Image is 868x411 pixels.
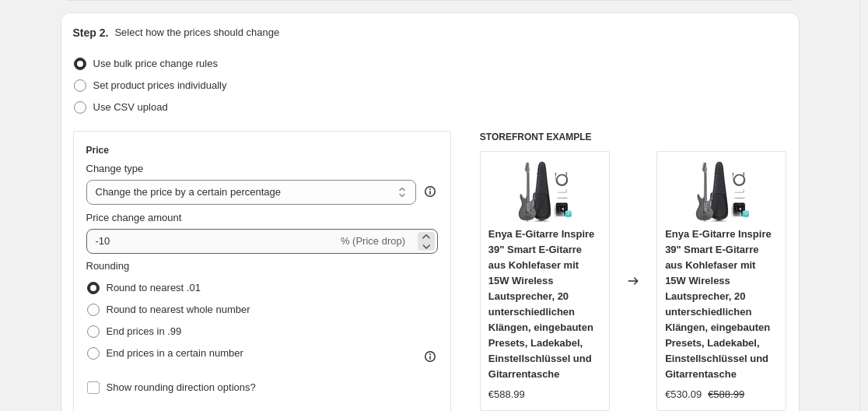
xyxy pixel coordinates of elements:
[93,101,168,113] span: Use CSV upload
[73,25,109,40] h2: Step 2.
[114,25,279,40] p: Select how the prices should change
[93,58,218,69] span: Use bulk price change rules
[341,235,405,247] span: % (Price drop)
[86,260,130,272] span: Rounding
[107,381,256,393] span: Show rounding direction options?
[488,387,525,402] div: €588.99
[480,131,787,143] h6: STOREFRONT EXAMPLE
[488,228,595,380] span: Enya E-Gitarre Inspire 39" Smart E-Gitarre aus Kohlefaser mit 15W Wireless Lautsprecher, 20 unter...
[422,184,438,199] div: help
[86,229,338,254] input: -15
[86,144,109,156] h3: Price
[691,160,753,222] img: 71Lr41wcAkL_80x.jpg
[665,228,772,380] span: Enya E-Gitarre Inspire 39" Smart E-Gitarre aus Kohlefaser mit 15W Wireless Lautsprecher, 20 unter...
[93,79,227,91] span: Set product prices individually
[107,347,243,359] span: End prices in a certain number
[86,212,182,223] span: Price change amount
[665,387,702,402] div: €530.09
[107,304,250,315] span: Round to nearest whole number
[107,282,201,293] span: Round to nearest .01
[86,163,144,174] span: Change type
[107,325,182,337] span: End prices in .99
[513,160,576,222] img: 71Lr41wcAkL_80x.jpg
[708,387,744,402] strike: €588.99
